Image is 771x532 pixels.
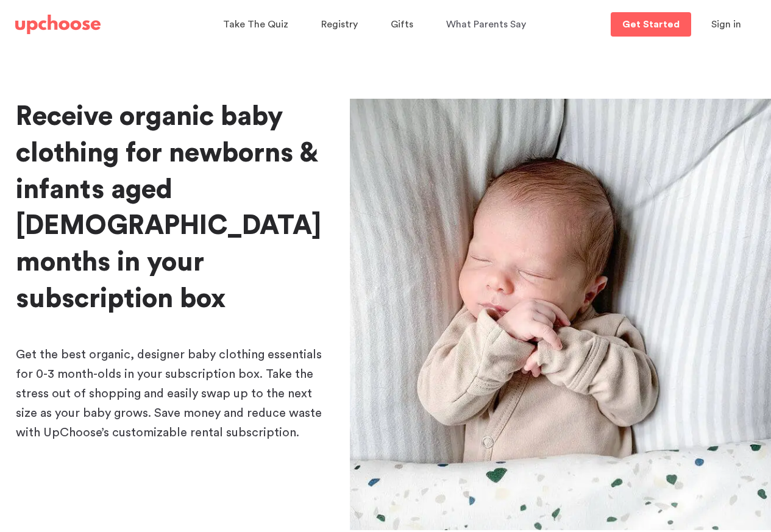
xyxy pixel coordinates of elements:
[16,349,322,439] span: Get the best organic, designer baby clothing essentials for 0-3 month-olds in your subscription b...
[15,12,101,37] a: UpChoose
[15,15,101,34] img: UpChoose
[711,20,741,29] span: Sign in
[391,20,413,29] span: Gifts
[16,99,330,317] h1: Receive organic baby clothing for newborns & infants aged [DEMOGRAPHIC_DATA] months in your subsc...
[696,12,756,37] button: Sign in
[223,20,288,29] span: Take The Quiz
[321,13,361,37] a: Registry
[223,13,292,37] a: Take The Quiz
[321,20,358,29] span: Registry
[611,12,691,37] a: Get Started
[622,20,680,29] p: Get Started
[391,13,417,37] a: Gifts
[446,20,526,29] span: What Parents Say
[446,13,530,37] a: What Parents Say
